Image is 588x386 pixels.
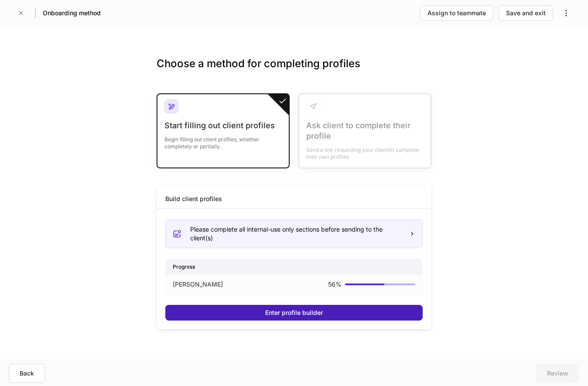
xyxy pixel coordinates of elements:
div: Progress [166,259,422,274]
button: Assign to teammate [420,5,493,21]
p: [PERSON_NAME] [173,280,223,289]
div: Build client profiles [165,195,222,203]
button: Enter profile builder [165,305,423,321]
h3: Choose a method for completing profiles [157,57,431,85]
h5: Onboarding method [43,9,101,17]
div: Enter profile builder [265,308,323,317]
div: Begin filling out client profiles, whether completely or partially. [164,131,282,150]
button: Review [536,364,579,383]
div: Start filling out client profiles [164,120,282,131]
div: Save and exit [506,9,546,17]
button: Back [9,364,45,383]
div: Assign to teammate [427,9,486,17]
button: Save and exit [499,5,553,21]
div: Back [20,369,34,378]
div: Please complete all internal-use only sections before sending to the client(s) [190,225,402,243]
div: Review [547,369,568,378]
p: 56 % [328,280,342,289]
